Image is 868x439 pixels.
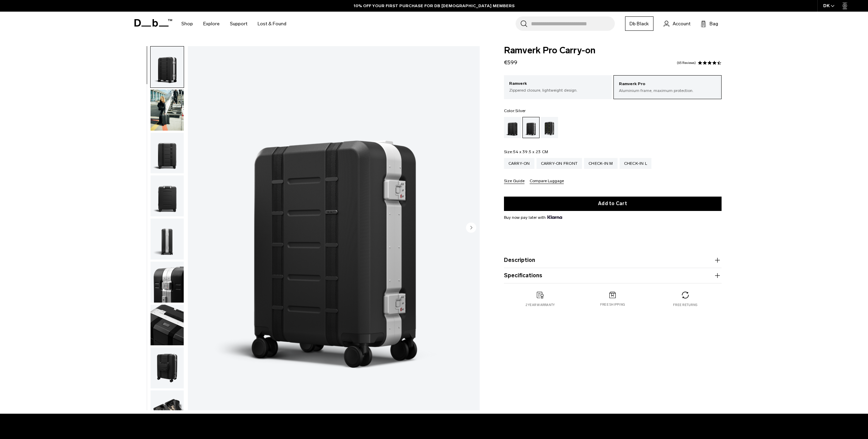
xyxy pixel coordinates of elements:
nav: Main Navigation [176,12,292,36]
a: Explore [203,12,220,36]
a: Db x New Amsterdam Surf Association [541,117,558,138]
a: Check-in L [620,158,652,169]
a: 10% OFF YOUR FIRST PURCHASE FOR DB [DEMOGRAPHIC_DATA] MEMBERS [354,3,515,9]
img: Ramverk Pro Carry-on Silver [188,46,480,410]
button: Size Guide [504,179,524,184]
p: 2 year warranty [526,303,555,307]
img: Ramverk Pro Carry-on Silver [151,175,184,216]
p: Ramverk [509,80,607,87]
li: 1 / 14 [188,46,480,410]
img: Ramverk Pro Carry-on Silver [151,90,184,131]
legend: Color: [504,109,526,113]
p: Zippered closure, lightweight design. [509,87,607,93]
a: Support [230,12,247,36]
a: Check-in M [584,158,618,169]
img: Ramverk Pro Carry-on Silver [151,218,184,260]
button: Ramverk Pro Carry-on Silver [150,304,184,346]
button: Add to Cart [504,197,722,211]
a: Shop [181,12,193,36]
button: Ramverk Pro Carry-on Silver [150,261,184,303]
img: Ramverk Pro Carry-on Silver [151,133,184,174]
button: Description [504,256,722,264]
span: Silver [515,108,526,113]
span: Buy now pay later with [504,214,562,221]
p: Free shipping [600,302,625,307]
span: Account [673,20,690,27]
button: Ramverk Pro Carry-on Silver [150,218,184,260]
button: Ramverk Pro Carry-on Silver [150,175,184,217]
p: Free returns [673,303,697,307]
p: Ramverk Pro [619,81,716,88]
p: Aluminium frame, maximum protection. [619,88,716,94]
a: Carry-on [504,158,534,169]
button: Bag [701,19,718,28]
span: Bag [710,20,718,27]
span: 54 x 39.5 x 23 CM [513,149,548,154]
button: Ramverk Pro Carry-on Silver [150,390,184,432]
img: Ramverk Pro Carry-on Silver [151,305,184,346]
button: Specifications [504,271,722,280]
img: Ramverk Pro Carry-on Silver [151,390,184,431]
button: Ramverk Pro Carry-on Silver [150,132,184,174]
a: Db Black [625,16,653,31]
img: {"height" => 20, "alt" => "Klarna"} [547,215,562,219]
a: Ramverk Zippered closure, lightweight design. [504,75,612,98]
button: Ramverk Pro Carry-on Silver [150,46,184,88]
a: 65 reviews [677,61,696,65]
span: Ramverk Pro Carry-on [504,46,722,55]
img: Ramverk Pro Carry-on Silver [151,46,184,88]
img: Ramverk Pro Carry-on Silver [151,262,184,303]
a: Carry-on Front [536,158,582,169]
legend: Size: [504,150,548,154]
button: Ramverk Pro Carry-on Silver [150,347,184,389]
img: Ramverk Pro Carry-on Silver [151,347,184,388]
a: Lost & Found [258,12,286,36]
a: Account [664,19,690,28]
span: €599 [504,59,517,66]
button: Ramverk Pro Carry-on Silver [150,89,184,131]
button: Next slide [466,222,476,234]
a: Silver [522,117,540,138]
a: Black Out [504,117,521,138]
button: Compare Luggage [530,179,564,184]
